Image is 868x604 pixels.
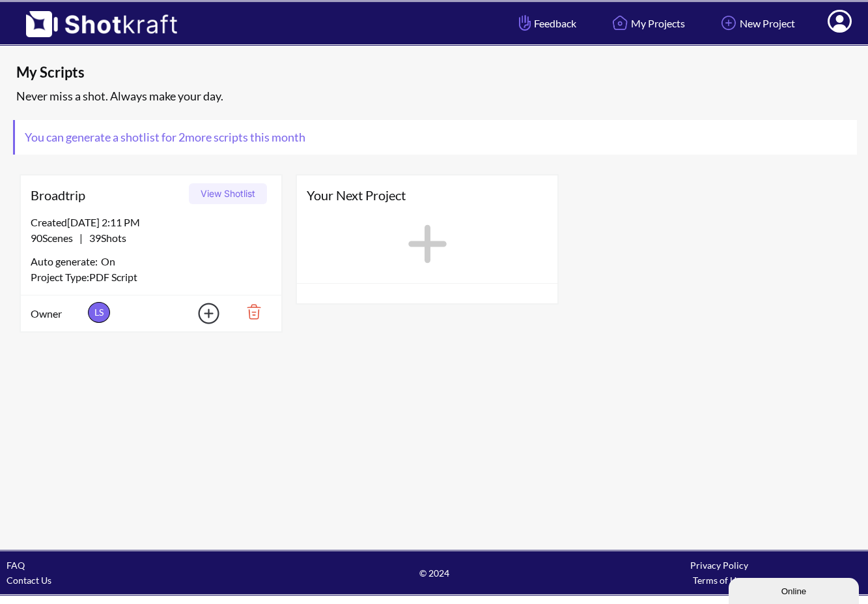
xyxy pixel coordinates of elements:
[31,230,126,246] span: |
[227,301,272,323] img: Trash Icon
[13,85,861,107] div: Never miss a shot. Always make your day.
[31,232,79,244] span: 90 Scenes
[83,232,126,244] span: 39 Shots
[31,306,85,322] span: Owner
[31,254,101,269] span: Auto generate:
[576,558,861,573] div: Privacy Policy
[189,183,267,204] button: View Shotlist
[31,215,272,230] div: Created [DATE] 2:11 PM
[729,575,861,604] iframe: chat widget
[307,185,548,205] span: Your Next Project
[708,6,805,40] a: New Project
[609,12,631,34] img: Home Icon
[16,63,648,82] span: My Scripts
[292,566,577,581] span: © 2024
[176,130,305,144] span: 2 more scripts this month
[88,302,110,323] span: LS
[101,254,115,269] span: On
[576,573,861,588] div: Terms of Use
[15,120,315,155] span: You can generate a shotlist for
[516,16,576,31] span: Feedback
[31,185,184,205] span: Broadtrip
[7,560,25,571] a: FAQ
[599,6,695,40] a: My Projects
[718,12,740,34] img: Add Icon
[7,575,51,586] a: Contact Us
[31,269,272,285] div: Project Type: PDF Script
[178,299,223,328] img: Add Icon
[516,12,534,34] img: Hand Icon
